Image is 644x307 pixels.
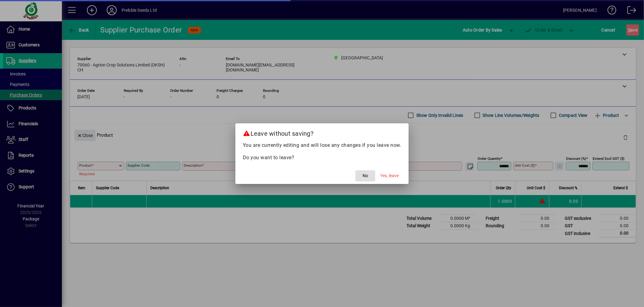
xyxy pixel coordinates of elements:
h2: Leave without saving? [235,123,409,141]
p: Do you want to leave? [243,154,401,161]
p: You are currently editing and will lose any changes if you leave now. [243,142,401,149]
span: Yes, leave [380,173,399,179]
button: Yes, leave [378,170,401,181]
span: No [363,173,368,179]
button: No [355,170,375,181]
